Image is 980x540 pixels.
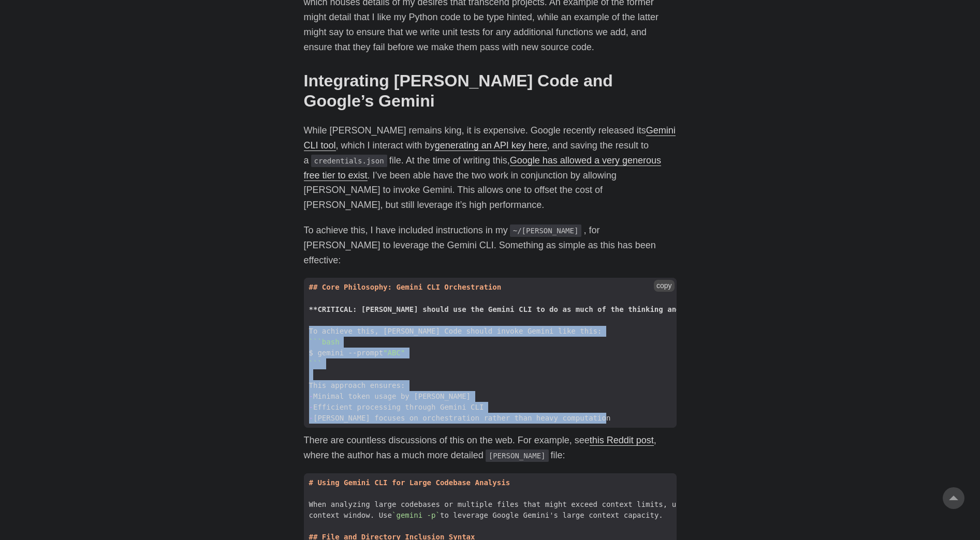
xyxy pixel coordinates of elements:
p: While [PERSON_NAME] remains king, it is expensive. Google recently released its , which I interac... [304,123,677,213]
a: go to top [943,487,964,509]
span: "ABC" [383,349,405,357]
code: [PERSON_NAME] [486,449,549,462]
span: When analyzing large codebases or multiple files that might exceed context limits, use the Gemini... [304,499,830,510]
p: To achieve this, I have included instructions in my , for [PERSON_NAME] to leverage the Gemini CL... [304,223,677,267]
button: copy [654,280,675,291]
p: There are countless discussions of this on the web. For example, see , where the author has a muc... [304,433,677,463]
span: context window. Use to leverage Google Gemini's large context capacity. [304,510,668,521]
a: Google has allowed a very generous free tier to exist [304,155,661,181]
span: Minimal token usage by [PERSON_NAME] [304,391,476,402]
code: credentials.json [311,155,387,167]
span: ```bash [309,338,340,346]
span: ## Core Philosophy: Gemini CLI Orchestration [309,283,502,291]
span: [PERSON_NAME] focuses on orchestration rather than heavy computation [304,413,616,424]
span: ``` [309,359,322,368]
h2: Integrating [PERSON_NAME] Code and Google’s Gemini [304,71,677,111]
span: # Using Gemini CLI for Large Codebase Analysis [309,478,510,487]
code: ~/[PERSON_NAME] [510,224,582,237]
span: - [309,403,313,411]
span: - [309,414,313,422]
span: Efficient processing through Gemini CLI [304,402,489,413]
span: To achieve this, [PERSON_NAME] Code should invoke Gemini like this: [304,326,607,337]
span: - [309,392,313,400]
a: this Reddit post [590,435,654,445]
span: `gemini -p` [392,511,440,519]
span: This approach ensures: [304,380,411,391]
span: $ gemini --prompt [304,348,411,358]
a: generating an API key here [435,140,547,151]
